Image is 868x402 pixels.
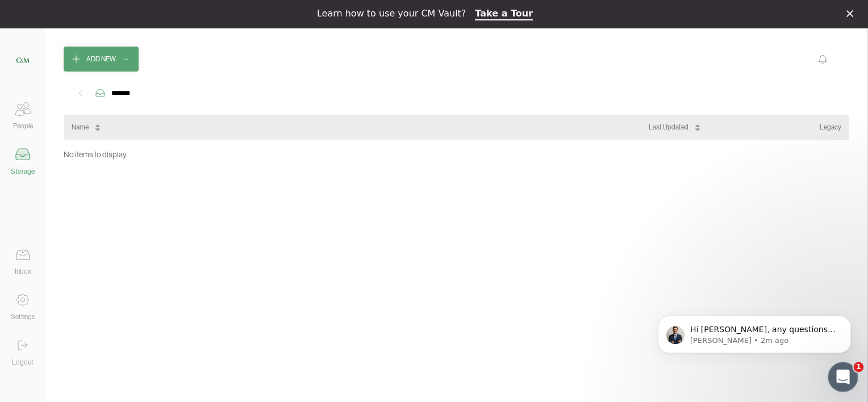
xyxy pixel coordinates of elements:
div: Legacy [820,122,841,133]
div: Close [846,10,858,17]
div: No items to display [64,146,849,162]
div: Inbox [15,266,31,277]
div: Learn how to use your CM Vault? [317,8,466,19]
iframe: Intercom live chat [828,362,858,392]
div: Name [72,122,89,133]
iframe: Intercom notifications message [641,292,868,371]
a: Take a Tour [475,8,533,20]
span: 1 [854,362,864,372]
div: Settings [11,311,35,323]
div: Add New [86,53,116,65]
div: People [13,120,33,132]
div: Storage [11,166,35,177]
button: Add New [64,47,139,72]
div: Last Updated [649,122,688,133]
div: Logout [12,357,34,368]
